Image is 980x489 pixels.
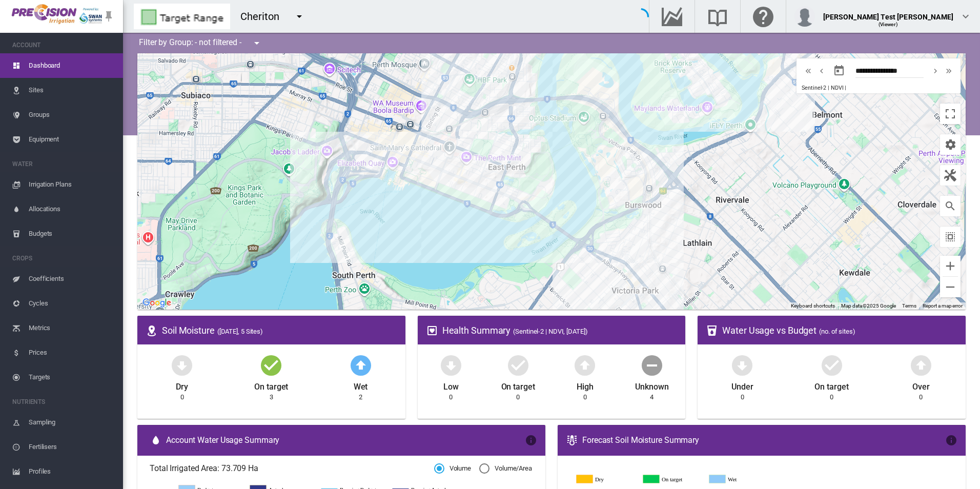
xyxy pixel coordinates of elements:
[802,65,815,77] button: icon-chevron-double-left
[146,324,158,337] md-icon: icon-map-marker-radius
[722,324,957,337] div: Water Usage vs Budget
[830,393,833,402] div: 0
[577,475,635,484] g: Dry
[29,410,115,435] span: Sampling
[449,393,453,402] div: 0
[217,328,263,335] span: ([DATE], 5 Sites)
[940,196,961,216] button: icon-magnify
[247,33,267,53] button: icon-menu-down
[12,37,115,53] span: ACCOUNT
[791,302,835,310] button: Keyboard shortcuts
[349,353,373,377] md-icon: icon-arrow-up-bold-circle
[442,324,678,337] div: Health Summary
[29,316,115,340] span: Metrics
[12,394,115,410] span: NUTRIENTS
[10,4,103,25] img: PrecisionFarming_LOGO.jpg
[513,328,587,335] span: (Sentinel-2 | NDVI, [DATE])
[29,267,115,291] span: Coefficients
[166,435,525,446] span: Account Water Usage Summary
[660,10,684,23] md-icon: Go to the Data Hub
[29,221,115,246] span: Budgets
[434,464,471,474] md-radio-button: Volume
[259,353,283,377] md-icon: icon-checkbox-marked-circle
[583,393,587,402] div: 0
[479,464,532,474] md-radio-button: Volume/Area
[29,365,115,390] span: Targets
[103,10,115,23] md-icon: icon-pin
[254,377,288,393] div: On target
[140,296,174,310] img: Google
[293,10,305,23] md-icon: icon-menu-down
[501,377,535,393] div: On target
[909,353,933,377] md-icon: icon-arrow-up-bold-circle
[944,138,956,151] md-icon: icon-cog
[823,8,953,18] div: [PERSON_NAME] Test [PERSON_NAME]
[180,393,184,402] div: 0
[794,6,815,27] img: profile.jpg
[802,85,843,91] span: Sentinel-2 | NDVI
[29,291,115,316] span: Cycles
[131,33,270,53] div: Filter by Group: - not filtered -
[29,53,115,78] span: Dashboard
[945,434,957,446] md-icon: icon-information
[289,6,310,27] button: icon-menu-down
[176,377,188,393] div: Dry
[943,65,954,77] md-icon: icon-chevron-double-right
[959,10,972,23] md-icon: icon-chevron-down
[426,324,438,337] md-icon: icon-heart-box-outline
[640,353,664,377] md-icon: icon-minus-circle
[240,9,288,24] div: Cheriton
[29,172,115,197] span: Irrigation Plans
[251,37,263,49] md-icon: icon-menu-down
[902,303,916,309] a: Terms
[150,434,162,446] md-icon: icon-water
[525,434,537,446] md-icon: icon-information
[29,103,115,127] span: Groups
[879,22,898,27] span: (Viewer)
[816,65,827,77] md-icon: icon-chevron-left
[270,393,273,402] div: 3
[803,65,814,77] md-icon: icon-chevron-double-left
[944,200,956,212] md-icon: icon-magnify
[829,60,849,81] button: md-calendar
[140,296,174,310] a: Open this area in Google Maps (opens a new window)
[12,250,115,267] span: CROPS
[506,353,530,377] md-icon: icon-checkbox-marked-circle
[354,377,368,393] div: Wet
[29,197,115,221] span: Allocations
[706,324,718,337] md-icon: icon-cup-water
[709,475,768,484] g: Wet
[635,377,668,393] div: Unknown
[516,393,520,402] div: 0
[29,340,115,365] span: Prices
[820,353,844,377] md-icon: icon-checkbox-marked-circle
[134,4,230,29] img: wAXsuLXAAAACXBIWXMAAA7DAAAOwwHHb6hkAAABL0lEQVRIS+2Uy3KDMAxF1XFajMePsMDj8P8f2ivJNI3tZrIIi7Y5EwwYg3...
[919,393,923,402] div: 0
[29,127,115,152] span: Equipment
[929,65,942,77] button: icon-chevron-right
[643,475,702,484] g: On target
[845,85,846,91] span: |
[940,256,961,276] button: Zoom in
[29,435,115,459] span: Fertilisers
[841,303,896,309] span: Map data ©2025 Google
[940,134,961,155] button: icon-cog
[439,353,463,377] md-icon: icon-arrow-down-bold-circle
[12,156,115,172] span: WATER
[705,10,730,23] md-icon: Search the knowledge base
[942,65,955,77] button: icon-chevron-double-right
[359,393,362,402] div: 2
[819,328,855,335] span: (no. of sites)
[150,463,434,474] span: Total Irrigated Area: 73.709 Ha
[443,377,459,393] div: Low
[577,377,594,393] div: High
[814,377,848,393] div: On target
[741,393,744,402] div: 0
[940,104,961,124] button: Toggle fullscreen view
[940,227,961,247] button: icon-select-all
[912,377,930,393] div: Over
[650,393,654,402] div: 4
[566,434,578,446] md-icon: icon-thermometer-lines
[923,303,963,309] a: Report a map error
[944,231,956,243] md-icon: icon-select-all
